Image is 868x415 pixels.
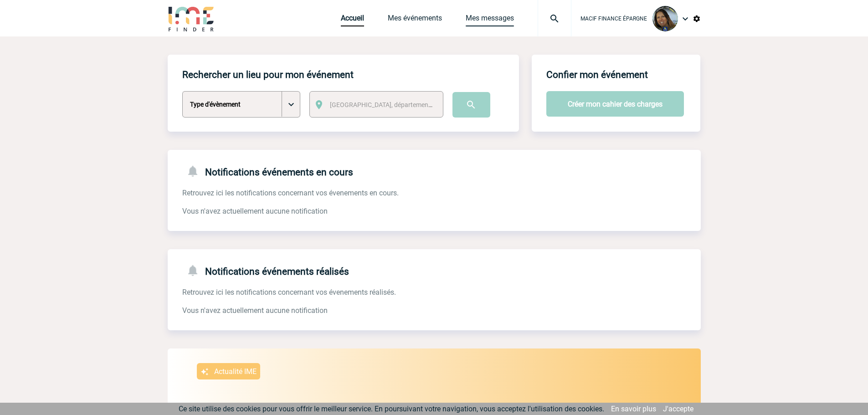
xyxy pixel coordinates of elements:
img: notifications-24-px-g.png [186,164,205,178]
p: Actualité IME [214,367,257,376]
img: notifications-24-px-g.png [186,264,205,277]
a: J'accepte [663,405,693,413]
img: IME-Finder [168,5,215,31]
span: Retrouvez ici les notifications concernant vos évenements en cours. [182,189,399,197]
span: [GEOGRAPHIC_DATA], département, région... [330,101,457,108]
span: Ce site utilise des cookies pour vous offrir le meilleur service. En poursuivant votre navigation... [179,405,604,413]
span: Vous n'avez actuellement aucune notification [182,207,328,215]
h4: Notifications événements en cours [182,164,353,178]
a: Mes messages [466,14,514,26]
button: Créer mon cahier des charges [546,91,684,117]
h4: Rechercher un lieu pour mon événement [182,69,354,80]
span: Retrouvez ici les notifications concernant vos évenements réalisés. [182,288,396,297]
img: 127471-0.png [652,6,678,31]
span: MACIF FINANCE ÉPARGNE [580,15,647,22]
h4: Notifications événements réalisés [182,264,349,277]
a: Accueil [341,14,364,26]
a: Mes événements [388,14,442,26]
span: Vous n'avez actuellement aucune notification [182,306,328,315]
input: Submit [452,92,490,118]
h4: Confier mon événement [546,69,648,80]
a: En savoir plus [611,405,656,413]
